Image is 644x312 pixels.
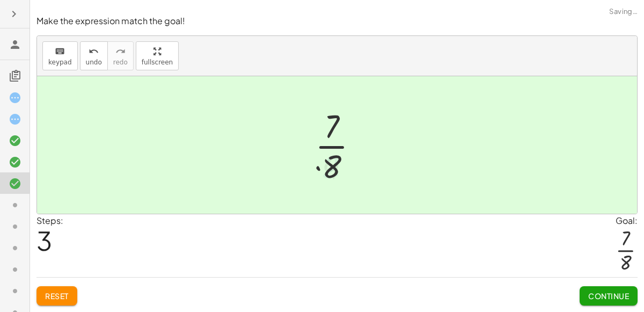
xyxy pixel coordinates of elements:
div: Goal: [616,214,638,227]
i: Mogli Crook [9,38,21,51]
i: Task finished and correct. [9,177,21,190]
button: Reset [36,286,77,306]
button: Continue [580,286,638,306]
button: fullscreen [136,41,179,70]
i: Task not started. [9,285,21,298]
span: undo [86,59,102,66]
span: keypad [48,59,72,66]
i: Task not started. [9,242,21,255]
span: Reset [45,291,69,301]
i: Task not started. [9,199,21,212]
p: Make the expression match the goal! [36,15,638,27]
span: Continue [588,291,629,301]
i: Task started. [9,113,21,126]
span: Saving… [609,6,638,17]
button: keyboardkeypad [42,41,78,70]
i: Task started. [9,91,21,104]
i: Task not started. [9,263,21,276]
i: redo [115,45,126,58]
span: fullscreen [142,59,173,66]
i: Task finished and correct. [9,156,21,169]
i: Task not started. [9,220,21,233]
button: redoredo [107,41,134,70]
i: keyboard [55,45,65,58]
label: Steps: [36,215,63,226]
button: undoundo [80,41,108,70]
span: 3 [36,224,52,257]
i: Task finished and correct. [9,134,21,147]
i: undo [89,45,99,58]
span: redo [113,59,128,66]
